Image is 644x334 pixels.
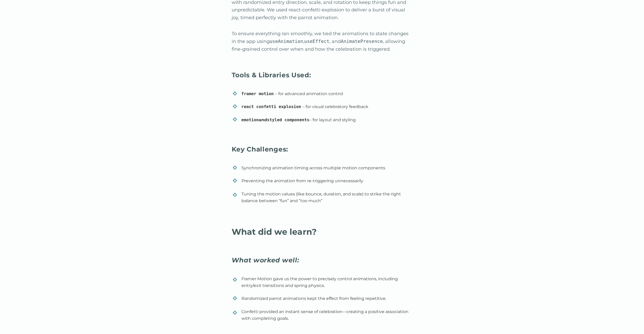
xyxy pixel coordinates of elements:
[233,176,414,188] li: Preventing the animation from re-triggering unnecessarily
[233,101,414,114] li: – for visual celebratory feedback
[233,163,414,176] li: Synchronizing animation timing across multiple motion components
[232,30,413,53] p: To ensure everything ran smoothly, we tied the animations to state changes in the app using , , a...
[232,227,317,237] strong: What did we learn?
[241,117,259,122] code: emotion
[232,256,299,264] em: What worked well:
[241,104,301,109] code: react confetti explosion
[232,71,311,79] strong: Tools & Libraries Used:
[341,39,383,44] code: AnimatePresence
[270,39,303,44] code: useAnimation
[233,88,414,101] li: – for advanced animation control
[241,91,274,96] code: framer motion
[233,115,414,127] li: – for layout and styling
[233,306,414,326] li: Confetti provided an instant sense of celebration—creating a positive association with completing...
[304,39,330,44] code: useEffect
[267,117,309,122] code: styled components
[241,117,309,122] strong: and
[232,145,289,153] strong: Key Challenges:
[233,274,414,293] li: Framer Motion gave us the power to precisely control animations, including entry/exit transitions...
[233,293,414,306] li: Randomized parrot animations kept the effect from feeling repetitive.
[233,189,414,209] li: Tuning the motion values (like bounce, duration, and scale) to strike the right balance between “...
